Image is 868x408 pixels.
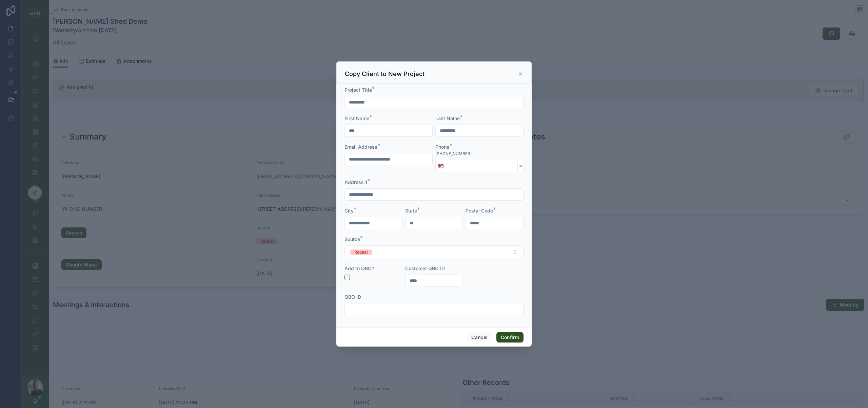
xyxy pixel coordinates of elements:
[344,294,361,300] span: QBO ID
[344,208,354,214] span: City
[344,115,369,121] span: First Name
[435,144,449,150] span: Phone
[438,163,443,169] span: 🇺🇸
[436,160,446,172] button: Select Button
[435,115,460,121] span: Last Name
[405,208,417,214] span: State
[405,265,445,271] span: Customer QBO ID
[344,144,377,150] span: Email Address
[344,179,367,185] span: Address 1
[354,249,368,255] div: Repeat
[344,265,374,271] span: Add to QBO?
[435,151,472,156] span: [PHONE_NUMBER]
[496,332,524,343] button: Confirm
[344,236,360,242] span: Source
[466,208,493,214] span: Postal Code
[467,332,492,343] button: Cancel
[344,245,524,258] button: Select Button
[344,87,372,93] span: Project Title
[345,70,425,78] h3: Copy Client to New Project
